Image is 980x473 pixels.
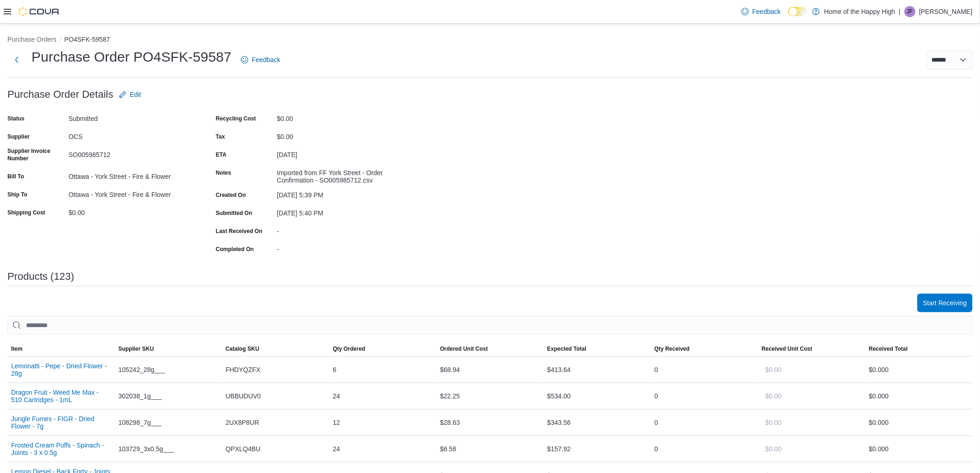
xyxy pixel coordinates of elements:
button: Received Unit Cost [758,341,866,356]
input: Dark Mode [788,7,808,17]
div: 0 [651,387,758,405]
button: Frosted Cream Puffs - Spinach - Joints - 3 x 0.5g [11,441,111,456]
div: $22.25 [436,387,544,405]
div: OCS [69,129,193,140]
span: 108298_7g___ [119,417,162,428]
button: Dragon Fruit - Weed Me Max - 510 Cartridges - 1mL [11,389,111,404]
div: $0.00 0 [869,417,969,428]
div: $6.58 [436,440,544,458]
div: - [277,242,401,253]
div: $157.92 [544,440,651,458]
p: [PERSON_NAME] [919,6,973,17]
div: 24 [329,440,437,458]
span: JF [907,6,913,17]
span: $0.00 [766,365,782,374]
div: Imported from FF York Street - Order Confirmation - SO005985712.csv [277,165,401,184]
div: $413.64 [544,360,651,379]
h1: Purchase Order PO4SFK-59587 [31,48,232,66]
label: Ship To [7,191,27,198]
span: Item [11,345,23,353]
span: Feedback [753,7,781,16]
div: 24 [329,387,437,405]
div: $0.00 [69,205,193,216]
span: Start Receiving [923,298,967,308]
button: Jungle Fumes - FIGR - Dried Flower - 7g [11,415,111,430]
label: Last Received On [216,227,263,235]
button: $0.00 [762,360,785,379]
span: 2UX8P8UR [226,417,259,428]
label: Status [7,115,25,122]
button: Edit [115,85,145,104]
span: Feedback [252,55,280,64]
button: Received Total [865,341,973,356]
button: Qty Received [651,341,758,356]
div: [DATE] [277,147,401,158]
div: 0 [651,360,758,379]
button: Start Receiving [917,294,973,312]
div: $0.00 [277,111,401,122]
span: UBBUDUV0 [226,391,261,402]
button: PO4SFK-59587 [64,36,110,43]
label: Notes [216,169,231,177]
div: - [277,224,401,235]
div: Joshua Fadero [905,6,916,17]
button: Expected Total [544,341,651,356]
span: 103729_3x0.5g___ [119,443,174,454]
span: 302038_1g___ [119,391,162,402]
label: ETA [216,151,226,158]
button: $0.00 [762,387,785,405]
img: Cova [19,7,60,16]
button: $0.00 [762,440,785,458]
div: $534.00 [544,387,651,405]
a: Feedback [237,50,284,69]
div: $0.00 0 [869,364,969,375]
span: QPXLQ4BU [226,443,260,454]
label: Shipping Cost [7,209,45,216]
span: FHDYQZFX [226,364,260,375]
button: Supplier SKU [115,341,222,356]
div: [DATE] 5:40 PM [277,206,401,217]
a: Feedback [738,2,785,21]
span: $0.00 [766,391,782,401]
span: $0.00 [766,418,782,427]
span: Received Total [869,345,908,353]
div: $0.00 0 [869,391,969,402]
h3: Purchase Order Details [7,89,113,100]
button: Item [7,341,115,356]
h3: Products (123) [7,271,74,282]
div: Ottawa - York Street - Fire & Flower [69,187,193,198]
span: 105242_28g___ [119,364,165,375]
span: Received Unit Cost [762,345,812,353]
button: Next [7,50,26,69]
label: Supplier Invoice Number [7,147,65,162]
label: Recycling Cost [216,115,256,122]
div: $68.94 [436,360,544,379]
div: 0 [651,440,758,458]
span: Qty Received [654,345,690,353]
span: Ordered Unit Cost [440,345,488,353]
div: 0 [651,413,758,432]
label: Completed On [216,246,254,253]
div: $343.56 [544,413,651,432]
span: Edit [130,90,141,99]
p: Home of the Happy High [824,6,895,17]
label: Tax [216,133,225,140]
p: | [899,6,901,17]
button: $0.00 [762,413,785,432]
span: $0.00 [766,444,782,454]
div: $0.00 0 [869,443,969,454]
button: Catalog SKU [222,341,329,356]
span: Supplier SKU [119,345,154,353]
div: Submitted [69,111,193,122]
div: $0.00 [277,129,401,140]
div: 6 [329,360,437,379]
button: Lemonatti - Pepe - Dried Flower - 28g [11,362,111,377]
div: 12 [329,413,437,432]
span: Catalog SKU [226,345,259,353]
div: $28.63 [436,413,544,432]
nav: An example of EuiBreadcrumbs [7,35,973,46]
label: Bill To [7,173,24,180]
label: Submitted On [216,209,252,217]
button: Ordered Unit Cost [436,341,544,356]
